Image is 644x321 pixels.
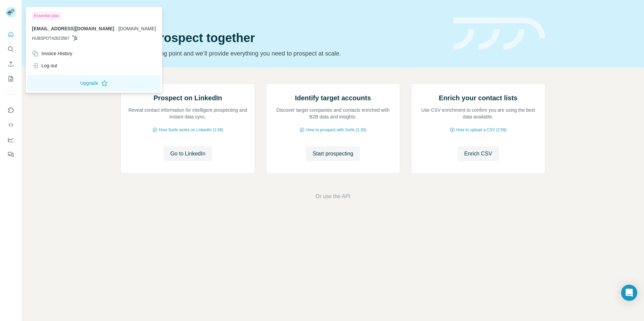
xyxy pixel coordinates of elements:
[163,146,212,161] button: Go to LinkedIn
[128,107,248,120] p: Reveal contact information for intelligent prospecting and instant data sync.
[5,119,16,131] button: Use Surfe API
[32,26,114,31] span: [EMAIL_ADDRESS][DOMAIN_NAME]
[154,93,222,103] h2: Prospect on LinkedIn
[32,62,57,69] div: Log out
[313,150,353,158] span: Start prospecting
[306,127,366,133] span: How to prospect with Surfe (1:30)
[5,58,16,70] button: Enrich CSV
[456,127,507,133] span: How to upload a CSV (2:59)
[295,93,371,103] h2: Identify target accounts
[121,12,445,19] div: Quick start
[5,43,16,55] button: Search
[32,35,69,41] span: HUBSPOT42623567
[418,107,538,120] p: Use CSV enrichment to confirm you are using the best data available.
[315,192,350,201] button: Or use the API
[32,12,61,20] div: Essential plan
[464,150,492,158] span: Enrich CSV
[453,17,545,50] img: banner
[27,75,161,91] button: Upgrade
[5,73,16,85] button: My lists
[273,107,393,120] p: Discover target companies and contacts enriched with B2B data and insights.
[121,31,445,45] h1: Let’s prospect together
[457,146,499,161] button: Enrich CSV
[32,50,72,57] div: Invoice History
[306,146,360,161] button: Start prospecting
[439,93,517,103] h2: Enrich your contact lists
[5,104,16,116] button: Use Surfe on LinkedIn
[121,49,445,58] p: Pick your starting point and we’ll provide everything you need to prospect at scale.
[170,150,205,158] span: Go to LinkedIn
[5,134,16,146] button: Dashboard
[116,26,117,31] span: .
[118,26,156,31] span: [DOMAIN_NAME]
[5,148,16,160] button: Feedback
[621,285,637,301] div: Open Intercom Messenger
[5,28,16,40] button: Quick start
[159,127,223,133] span: How Surfe works on LinkedIn (1:58)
